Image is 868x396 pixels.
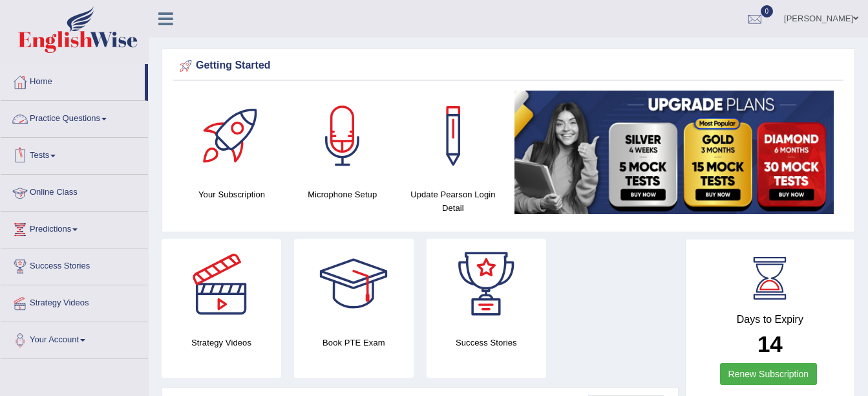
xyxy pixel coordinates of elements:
[162,336,281,349] h4: Strategy Videos
[1,322,148,355] a: Your Account
[1,212,148,244] a: Predictions
[1,285,148,318] a: Strategy Videos
[1,138,148,170] a: Tests
[1,101,148,133] a: Practice Questions
[293,188,391,201] h4: Microphone Setup
[1,175,148,207] a: Online Class
[514,91,834,214] img: small5.jpg
[700,314,840,325] h4: Days to Expiry
[294,336,414,349] h4: Book PTE Exam
[176,56,840,76] div: Getting Started
[404,188,502,215] h4: Update Pearson Login Detail
[1,64,145,96] a: Home
[1,248,148,281] a: Success Stories
[761,5,774,17] span: 0
[427,336,546,349] h4: Success Stories
[720,363,818,385] a: Renew Subscription
[183,188,281,201] h4: Your Subscription
[757,331,783,357] b: 14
